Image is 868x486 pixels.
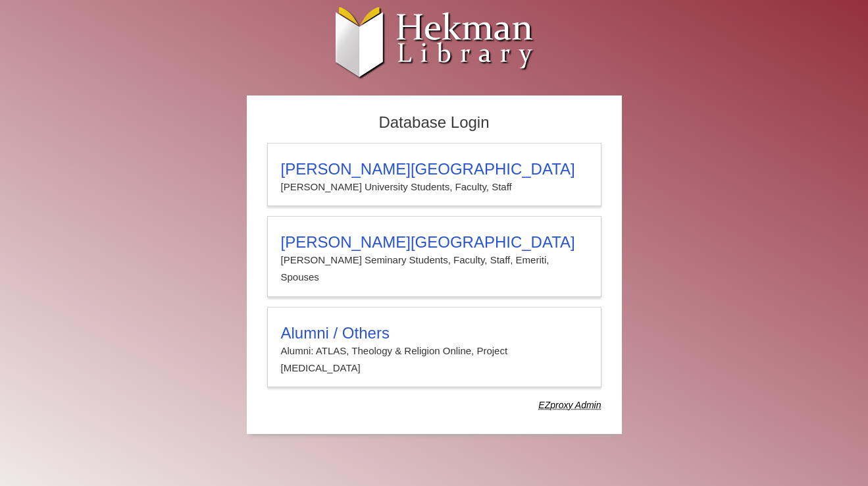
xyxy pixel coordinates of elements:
a: [PERSON_NAME][GEOGRAPHIC_DATA][PERSON_NAME] University Students, Faculty, Staff [267,143,601,206]
dfn: Use Alumni login [538,400,601,410]
h3: [PERSON_NAME][GEOGRAPHIC_DATA] [281,160,588,178]
summary: Alumni / OthersAlumni: ATLAS, Theology & Religion Online, Project [MEDICAL_DATA] [281,324,588,377]
p: [PERSON_NAME] University Students, Faculty, Staff [281,178,588,196]
h2: Database Login [261,109,608,136]
h3: [PERSON_NAME][GEOGRAPHIC_DATA] [281,233,588,252]
p: Alumni: ATLAS, Theology & Religion Online, Project [MEDICAL_DATA] [281,342,588,377]
a: [PERSON_NAME][GEOGRAPHIC_DATA][PERSON_NAME] Seminary Students, Faculty, Staff, Emeriti, Spouses [267,216,601,297]
p: [PERSON_NAME] Seminary Students, Faculty, Staff, Emeriti, Spouses [281,252,588,286]
h3: Alumni / Others [281,324,588,342]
